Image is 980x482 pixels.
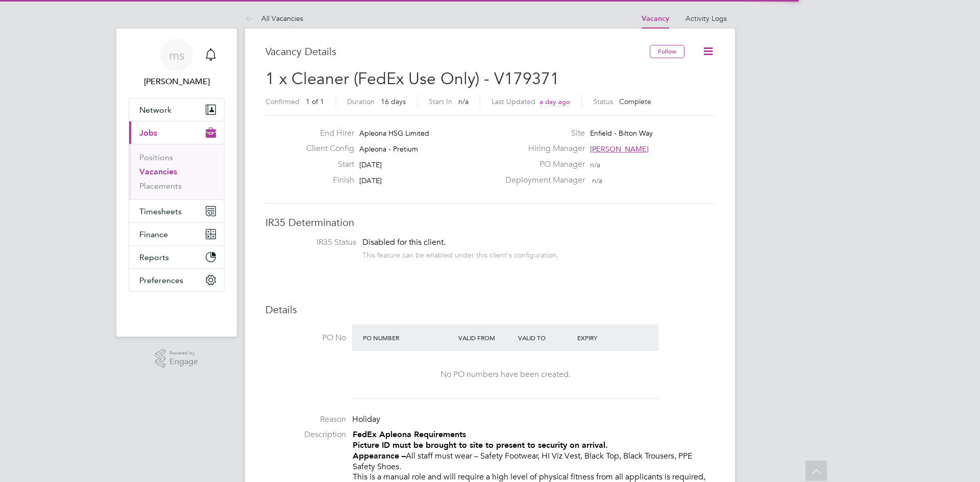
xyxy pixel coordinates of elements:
span: Apleona HSG Limited [359,129,429,138]
div: This feature can be enabled under this client's configuration. [362,248,558,260]
span: Powered by [169,349,198,358]
div: Valid To [516,328,575,347]
button: Network [129,98,224,121]
span: a day ago [540,97,570,106]
span: Finance [139,230,168,239]
label: Last Updated [492,97,535,106]
label: Confirmed [265,97,300,106]
label: Client Config [298,143,354,154]
span: Enfield - Bilton Way [590,129,653,138]
label: End Hirer [298,128,354,139]
span: n/a [592,176,602,185]
button: Finance [129,223,224,245]
button: Preferences [129,269,224,291]
a: Vacancies [139,167,177,176]
span: Timesheets [139,207,182,216]
span: n/a [590,160,600,169]
div: Valid From [456,328,516,347]
label: Status [593,97,613,106]
button: Timesheets [129,200,224,222]
label: PO Manager [499,159,585,170]
span: Apleona - Pretium [359,144,418,154]
span: 1 x Cleaner (FedEx Use Only) - V179371 [265,69,559,89]
label: Description [265,429,346,440]
label: PO No [265,333,346,343]
span: ms [169,48,185,62]
span: n/a [458,97,469,106]
span: [DATE] [359,160,382,169]
a: Placements [139,181,182,191]
a: Vacancy [642,14,669,23]
div: PO Number [360,328,456,347]
a: All Vacancies [245,14,303,23]
label: Duration [347,97,375,106]
span: Engage [169,358,198,366]
button: Reports [129,246,224,268]
a: Go to home page [129,302,225,318]
h3: Vacancy Details [265,45,650,58]
h3: Details [265,303,715,316]
span: [DATE] [359,176,382,185]
img: berryrecruitment-logo-retina.png [147,302,206,318]
span: Reports [139,252,169,262]
label: Reason [265,414,346,425]
a: Positions [139,153,173,162]
span: Complete [619,97,651,106]
span: Disabled for this client. [362,237,446,247]
span: 16 days [381,97,406,106]
label: Hiring Manager [499,143,585,154]
h3: IR35 Determination [265,216,715,229]
strong: Appearance – [353,451,406,461]
span: michelle suchley [129,75,225,88]
span: 1 of 1 [306,97,324,106]
label: Finish [298,175,354,186]
strong: FedEx Apleona Requirements [353,429,466,439]
button: Jobs [129,121,224,144]
label: Start [298,159,354,170]
a: Powered byEngage [155,349,199,368]
span: Jobs [139,128,157,138]
div: No PO numbers have been created. [362,369,648,380]
span: Holiday [352,414,380,424]
div: Jobs [129,144,224,199]
span: [PERSON_NAME] [590,144,649,154]
label: Start In [429,97,452,106]
strong: Picture ID must be brought to site to present to security on arrival. [353,440,608,450]
a: Activity Logs [685,14,727,23]
button: Follow [650,45,684,58]
nav: Main navigation [116,29,237,337]
span: Preferences [139,275,183,285]
a: ms[PERSON_NAME] [129,39,225,88]
span: Network [139,105,171,115]
label: IR35 Status [276,237,356,248]
label: Site [499,128,585,139]
div: Expiry [575,328,634,347]
label: Deployment Manager [499,175,585,186]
